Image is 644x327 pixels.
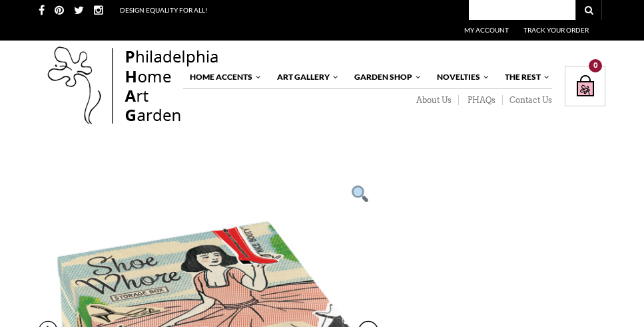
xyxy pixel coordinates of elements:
[408,95,459,106] a: About Us
[430,66,490,88] a: Novelties
[523,26,589,34] a: Track Your Order
[270,66,340,88] a: Art Gallery
[589,59,602,72] div: 0
[459,95,503,106] a: PHAQs
[464,26,509,34] a: My Account
[498,66,551,88] a: The Rest
[348,66,422,88] a: Garden Shop
[503,95,552,106] a: Contact Us
[183,66,262,88] a: Home Accents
